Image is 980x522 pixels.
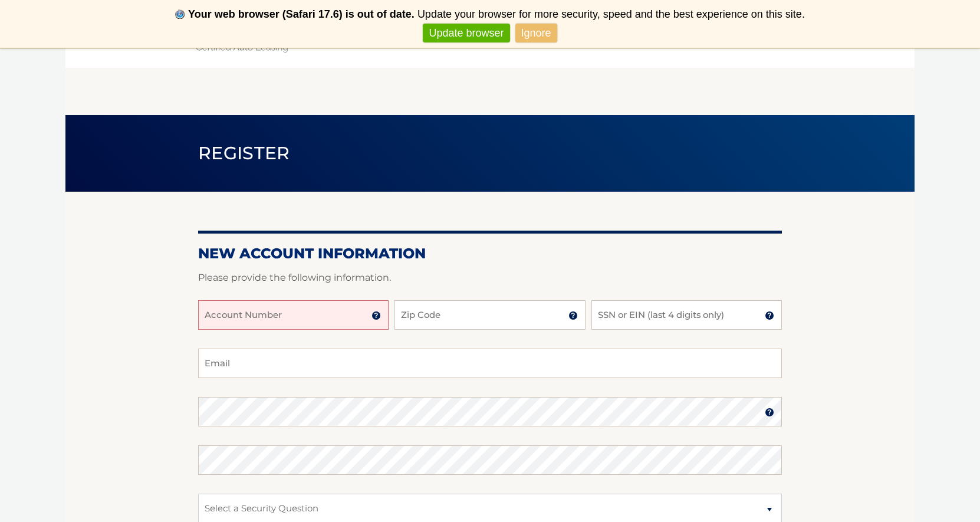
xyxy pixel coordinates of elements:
img: tooltip.svg [371,311,381,320]
img: tooltip.svg [765,408,774,417]
input: Zip Code [394,300,585,330]
a: Ignore [515,24,557,43]
input: Account Number [198,300,389,330]
p: Please provide the following information. [198,270,782,286]
b: Your web browser (Safari 17.6) is out of date. [188,8,415,20]
span: Update your browser for more security, speed and the best experience on this site. [417,8,805,20]
h2: New Account Information [198,245,782,262]
a: Update browser [423,24,509,43]
img: tooltip.svg [568,311,578,320]
input: SSN or EIN (last 4 digits only) [591,300,782,330]
span: Register [198,142,290,164]
input: Email [198,349,782,378]
img: tooltip.svg [765,311,774,320]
